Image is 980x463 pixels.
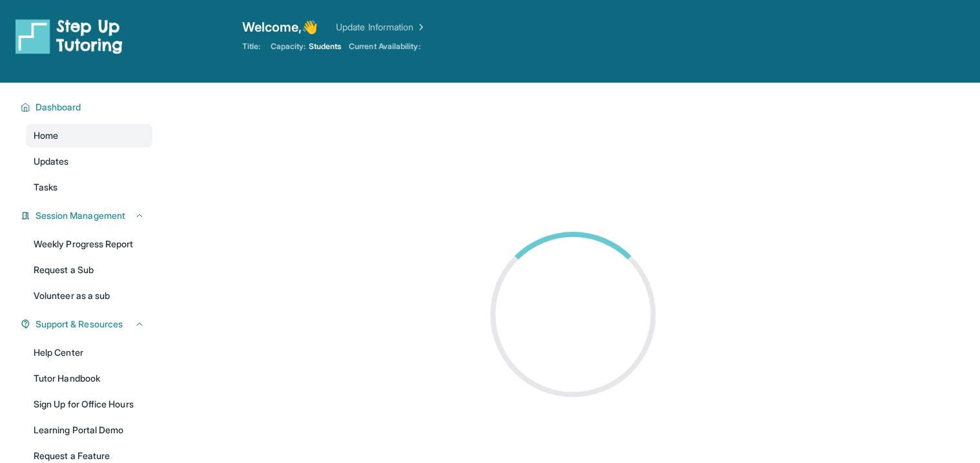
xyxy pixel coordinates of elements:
[26,418,152,442] a: Learning Portal Demo
[30,318,145,331] button: Support & Resources
[413,21,426,34] img: Chevron Right
[26,393,152,416] a: Sign Up for Office Hours
[36,209,125,222] span: Session Management
[349,41,420,52] span: Current Availability:
[309,41,342,52] span: Students
[336,21,426,34] a: Update Information
[26,258,152,282] a: Request a Sub
[26,232,152,256] a: Weekly Progress Report
[34,155,69,168] span: Updates
[16,18,123,54] img: logo
[26,284,152,307] a: Volunteer as a sub
[34,129,58,142] span: Home
[242,18,318,36] span: Welcome, 👋
[271,41,306,52] span: Capacity:
[36,318,123,331] span: Support & Resources
[26,124,152,147] a: Home
[30,209,145,222] button: Session Management
[36,101,81,114] span: Dashboard
[26,341,152,364] a: Help Center
[30,101,145,114] button: Dashboard
[242,41,260,52] span: Title:
[34,181,57,194] span: Tasks
[26,367,152,390] a: Tutor Handbook
[26,176,152,199] a: Tasks
[26,150,152,173] a: Updates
